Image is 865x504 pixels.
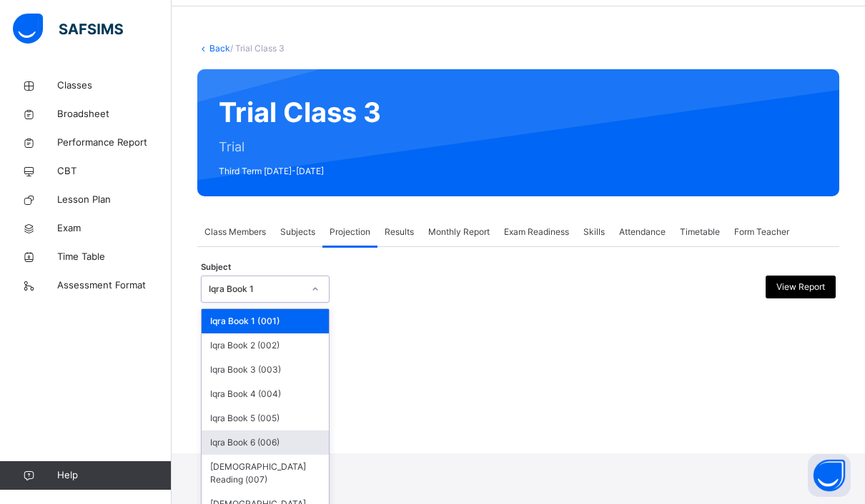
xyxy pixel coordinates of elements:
span: Attendance [619,226,666,238]
span: Time Table [57,250,172,264]
span: / Trial Class 3 [230,43,285,54]
span: Assessment Format [57,278,172,293]
span: Help [57,468,171,483]
span: Subjects [280,226,315,238]
span: Exam Readiness [504,226,569,238]
div: Iqra Book 4 (004) [202,382,329,406]
div: Iqra Book 1 [209,283,303,296]
div: Iqra Book 2 (002) [202,333,329,358]
div: Iqra Book 3 (003) [202,358,329,382]
span: Projection [330,226,370,238]
div: Iqra Book 6 (006) [202,430,329,455]
span: Broadsheet [57,107,172,121]
span: Skills [583,226,605,238]
span: Classes [57,79,172,93]
span: Class Members [204,226,266,238]
span: View Report [776,281,825,293]
span: Lesson Plan [57,193,172,207]
img: safsims [13,14,123,44]
div: [DEMOGRAPHIC_DATA] Reading (007) [202,455,329,492]
div: Iqra Book 1 (001) [202,309,329,333]
div: Iqra Book 5 (005) [202,406,329,430]
span: CBT [57,164,172,178]
span: Subject [201,261,231,273]
span: Form Teacher [734,226,789,238]
a: Back [209,43,230,54]
span: Exam [57,221,172,236]
span: Performance Report [57,136,172,150]
span: Timetable [680,226,720,238]
span: Results [385,226,414,238]
span: Monthly Report [428,226,490,238]
span: Third Term [DATE]-[DATE] [219,165,381,178]
button: Open asap [808,454,851,497]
